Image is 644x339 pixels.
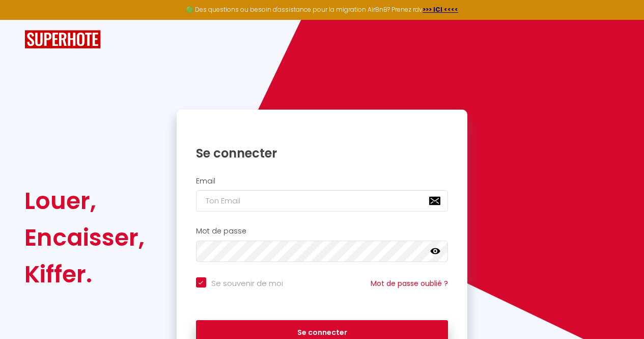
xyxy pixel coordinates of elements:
[423,5,458,14] a: >>> ICI <<<<
[24,219,145,256] div: Encaisser,
[24,30,101,49] img: SuperHote logo
[196,177,449,186] h2: Email
[196,145,449,161] h1: Se connecter
[196,227,449,236] h2: Mot de passe
[196,190,449,212] input: Ton Email
[371,278,448,289] a: Mot de passe oublié ?
[24,256,145,293] div: Kiffer.
[24,182,145,219] div: Louer,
